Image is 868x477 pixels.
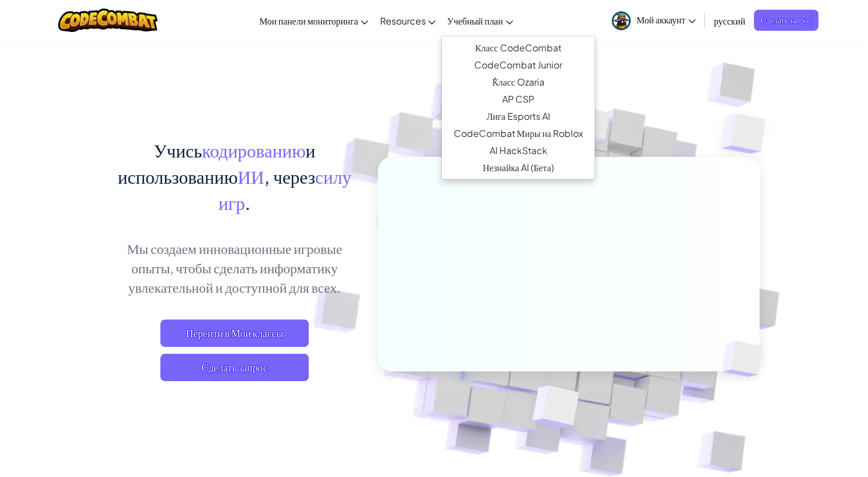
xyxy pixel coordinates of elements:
[708,5,751,36] a: русский
[442,108,594,125] a: Лига Esports AI
[442,39,594,56] a: Класс CodeCombat
[380,15,425,27] ya-tr-span: Resources
[160,320,309,347] a: Перейти в Мои классы
[490,144,547,156] ya-tr-span: AI HackStack
[504,361,606,456] img: Overlap cubes
[492,76,544,88] ya-tr-span: ٌКласс Ozaria
[442,56,594,74] a: CodeCombat Junior
[253,5,374,36] a: Мои панели мониторинга
[475,42,562,54] ya-tr-span: Класс CodeCombat
[483,161,554,173] ya-tr-span: Незнайка AI (Бета)
[374,5,441,36] a: Resources
[154,139,202,161] ya-tr-span: Учись
[127,240,342,296] ya-tr-span: Мы создаем инновационные игровые опыты, чтобы сделать информатику увлекательной и доступной для в...
[58,9,158,32] img: CodeCombat logo
[703,317,789,401] img: Overlap cubes
[259,15,358,27] ya-tr-span: Мои панели мониторинга
[761,14,812,26] ya-tr-span: Сделать запрос
[238,165,264,188] ya-tr-span: ИИ
[699,86,797,182] img: Overlap cubes
[487,110,550,122] ya-tr-span: Лига Esports AI
[714,15,745,27] ya-tr-span: русский
[453,127,583,139] ya-tr-span: CodeCombat Миры на Roblox
[202,139,305,161] ya-tr-span: кодированию
[442,125,594,142] a: CodeCombat Миры на Roblox
[606,2,701,38] a: Мой аккаунт
[447,15,503,27] ya-tr-span: Учебный план
[245,191,251,214] ya-tr-span: .
[612,11,631,30] img: avatar
[160,354,309,381] a: Сделать запрос
[442,142,594,159] a: AI HackStack
[442,74,594,91] a: ٌКласс Ozaria
[442,159,594,176] a: Незнайка AI (Бета)
[636,14,685,26] ya-tr-span: Мой аккаунт
[201,361,268,374] ya-tr-span: Сделать запрос
[754,10,819,31] a: Сделать запрос
[442,91,594,108] a: AP CSP
[441,5,519,36] a: Учебный план
[264,165,316,188] ya-tr-span: , через
[502,93,534,105] ya-tr-span: AP CSP
[186,326,284,340] ya-tr-span: Перейти в Мои классы
[474,59,562,71] ya-tr-span: CodeCombat Junior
